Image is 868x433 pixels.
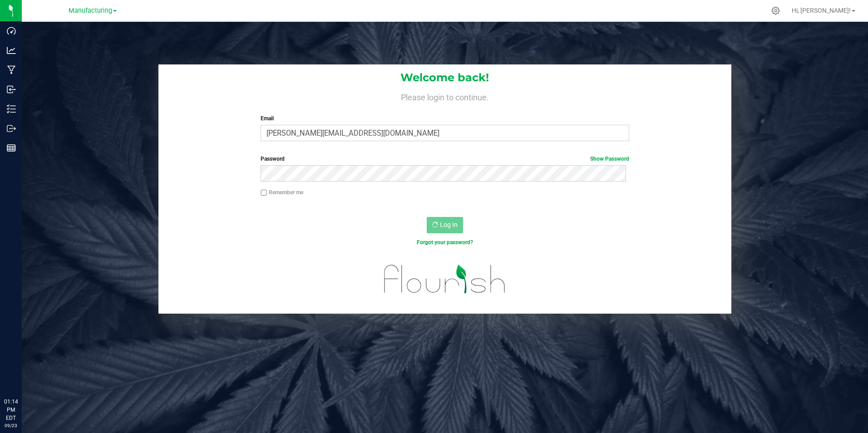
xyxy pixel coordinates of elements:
a: Show Password [590,156,629,162]
span: Password [261,156,285,162]
button: Log In [427,217,463,233]
a: Forgot your password? [417,239,473,246]
div: Manage settings [770,6,781,15]
inline-svg: Inventory [7,104,16,113]
span: Hi, [PERSON_NAME]! [792,7,851,14]
inline-svg: Manufacturing [7,65,16,74]
label: Email [261,114,629,123]
inline-svg: Dashboard [7,26,16,35]
p: 01:14 PM EDT [4,398,18,422]
p: 09/23 [4,422,18,429]
inline-svg: Inbound [7,85,16,94]
img: flourish_logo.svg [373,256,517,302]
label: Remember me [261,188,303,197]
inline-svg: Reports [7,143,16,153]
span: Log In [440,221,458,228]
span: Manufacturing [69,7,112,15]
input: Remember me [261,190,267,196]
h1: Welcome back! [158,72,732,84]
inline-svg: Outbound [7,124,16,133]
h4: Please login to continue. [158,91,732,102]
inline-svg: Analytics [7,46,16,55]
